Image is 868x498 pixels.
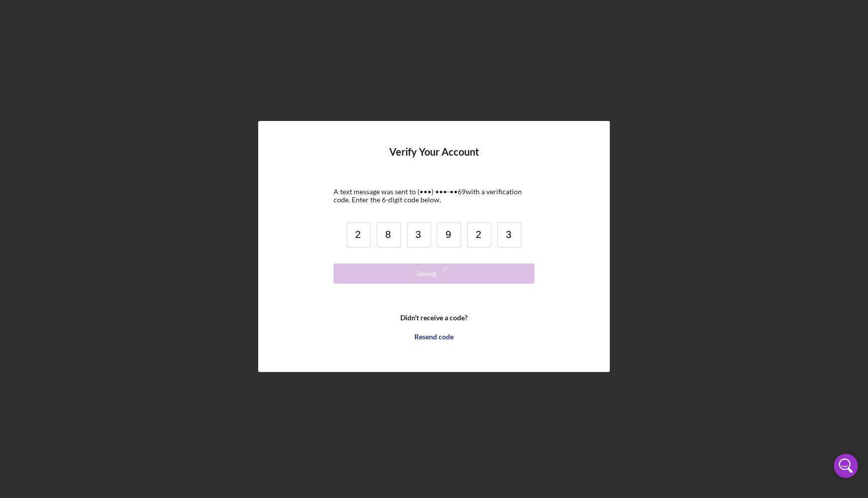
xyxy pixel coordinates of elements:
[389,146,479,173] h4: Verify Your Account
[334,188,534,204] div: A text message was sent to (•••) •••-•• 69 with a verification code. Enter the 6-digit code below.
[834,454,858,478] div: Open Intercom Messenger
[416,264,437,284] div: Saving
[334,264,534,284] button: Saving
[334,327,534,347] button: Resend code
[400,314,468,322] b: Didn't receive a code?
[414,327,454,347] div: Resend code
